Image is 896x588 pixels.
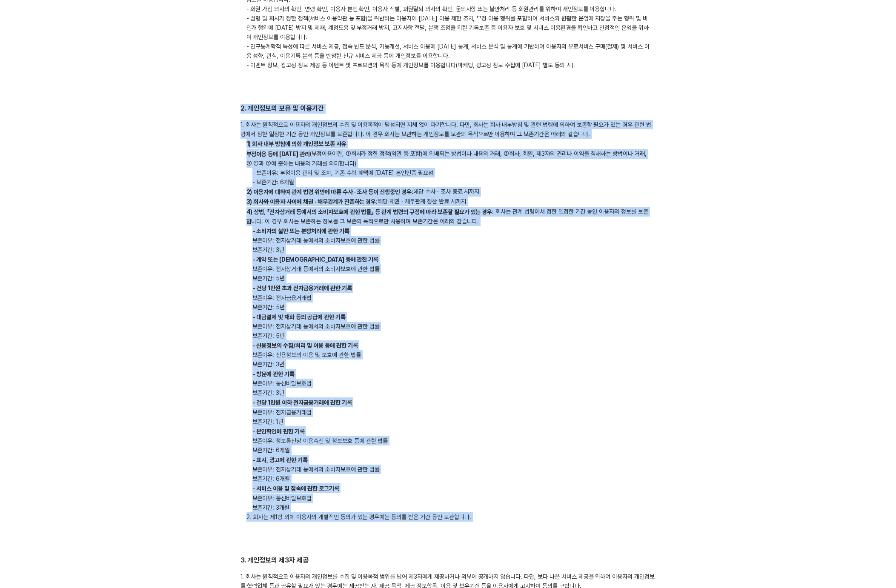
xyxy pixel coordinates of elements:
[246,495,318,502] span: 보존이유: 통신비밀보호법
[246,179,301,186] span: - 보존기간: 6개월
[246,475,296,482] span: 보존기간: 6개월
[252,457,308,463] b: - 표시, 광고에 관한 기록
[240,197,656,206] p: 해당 채권 · 채무관계 정산 완료 시까지
[246,409,318,416] span: 보존이유: 전자금융거래법
[246,199,378,206] b: 3) 회사와 이용자 사이에 채권 · 채무관계가 잔존하는 경우:
[246,246,291,253] span: 보존기간: 3년
[252,371,295,377] b: - 방문에 관한 기록
[246,208,494,215] b: 4) 상법, 『전자상거래 등에서의 소비자보호에 관한 법률』 등 관계 법령의 규정에 따라 보존할 필요가 있는 경우:
[246,504,296,511] span: 보존기간: 3개월
[252,256,379,263] b: - 계약 또는 [DEMOGRAPHIC_DATA] 등에 관한 기록
[246,265,386,272] span: 보존이유: 전자상거래 등에서의 소비자보호에 관한 법률
[240,556,656,565] h2: 3. 개인정보의 제3자 제공
[246,188,413,195] b: 2) 이용자에 대하여 관계 법령 위반에 따른 수사 · 조사 등이 진행중인 경우:
[246,169,439,176] span: - 보존이유: 부정이용 관리 및 조치, 기존 수령 혜택에 [DATE] 본인인증 필요성
[246,275,291,282] span: 보존기간: 5년
[240,14,656,42] p: - 법령 및 회사가 정한 정책(서비스 이용약관 등 포함)을 위반하는 이용자에 [DATE] 이용 제한 조치, 부정 이용 행위를 포함하여 서비스의 원활한 운영에 지장을 주는 행위...
[246,351,367,358] span: 보존이유: 신용정보의 이용 및 보호에 관한 법률
[246,323,386,330] span: 보존이유: 전자상거래 등에서의 소비자보호에 관한 법률
[246,332,291,339] span: 보존기간: 5년
[252,314,346,320] b: - 대금결제 및 재화 등의 공급에 관한 기록
[252,428,305,435] b: - 본인확인에 관한 기록
[246,380,318,387] span: 보존이유: 통신비밀보호법
[240,4,656,14] p: - 회원 가입 의사의 확인, 연령 확인, 이용자 본인 확인, 이용자 식별, 회원탈퇴 의사의 확인, 문의사항 또는 불만처리 등 회원관리를 위하여 개인정보를 이용합니다.
[240,104,656,114] h2: 2. 개인정보의 보유 및 이용기간
[240,60,656,70] p: - 이벤트 정보, 광고성 정보 제공 등 이벤트 및 프로모션의 목적 등에 개인정보를 이용합니다(마케팅, 광고성 정보 수집에 [DATE] 별도 동의 시).
[252,285,352,292] b: - 건당 1만원 초과 전자금융거래에 관한 기록
[240,512,656,522] p: 2. 회사는 제1항 외에 이용자의 개별적인 동의가 있는 경우에는 동의를 받은 기간 동안 보관합니다.
[246,237,386,244] span: 보존이유: 전자상거래 등에서의 소비자보호에 관한 법률
[252,342,358,349] b: - 신용정보의 수집/처리 및 이용 등에 관한 기록
[246,418,290,425] span: 보존기간: 1년
[252,228,349,234] b: - 소비자의 불만 또는 분쟁처리에 관한 기록
[246,141,346,148] b: 1) 회사 내부 방침에 의한 개인정보 보존 사유
[240,120,656,521] div: 1. 회사는 원칙적으로 이용자의 개인정보의 수집 및 이용목적이 달성되면 지체 없이 파기합니다. 다만, 회사는 회사 내부방침 및 관련 법령에 의하여 보존할 필요가 있는 경우 관...
[240,42,656,60] p: - 인구통계학적 특성에 따른 서비스 제공, 접속 빈도 분석, 기능개선, 서비스 이용에 [DATE] 통계, 서비스 분석 및 통계에 기반하여 이용자의 유료서비스 구매(결제) 및 ...
[252,485,339,492] b: - 서비스 이용 및 접속에 관한 로그기록
[252,400,352,406] b: - 건당 1만원 이하 전자금융거래에 관한 기록
[246,151,310,157] b: 부정이용 등에 [DATE] 관리
[246,294,318,301] span: 보존이유: 전자금융거래법
[246,389,291,396] span: 보존기간: 3년
[246,447,296,454] span: 보존기간: 6개월
[246,361,291,368] span: 보존기간: 3년
[240,207,656,226] p: 회사는 관계 법령에서 정한 일정한 기간 동안 이용자의 정보를 보존합니다. 이 경우 회사는 보존하는 정보를 그 보존의 목적으로만 사용하며 보존기간은 아래와 같습니다.
[246,466,386,473] span: 보존이유: 전자상거래 등에서의 소비자보호에 관한 법률
[240,149,656,168] p: (부정이용이란, ①회사가 정한 정책(약관 등 포함)에 위배되는 방법이나 내용의 거래, ②회사, 회원, 제3자의 권리나 이익을 침해하는 방법이나 거래, ③ ①과 ②에 준하는 내...
[240,187,656,197] p: 해당 수사 · 조사 종료 시까지
[246,304,291,311] span: 보존기간: 5년
[246,437,394,444] span: 보존이유: 정보통신망 이용촉진 및 정보보호 등에 관한 법률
